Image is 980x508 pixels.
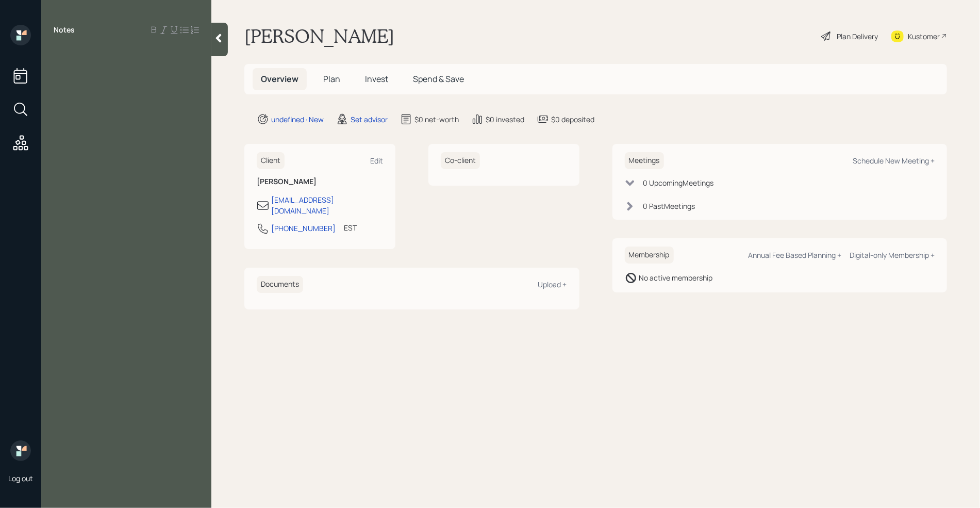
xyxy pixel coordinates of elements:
div: Digital-only Membership + [850,250,935,260]
h6: Documents [257,276,303,293]
div: $0 deposited [551,114,594,125]
h6: Meetings [625,152,664,169]
div: [PHONE_NUMBER] [271,223,336,234]
h6: Client [257,152,285,169]
h6: Membership [625,247,674,264]
div: $0 net-worth [414,114,459,125]
div: Kustomer [908,31,940,42]
div: undefined · New [271,114,324,125]
div: 0 Past Meeting s [643,201,695,211]
div: Annual Fee Based Planning + [748,250,841,260]
span: Spend & Save [413,73,464,85]
div: Set advisor [351,114,388,125]
img: retirable_logo.png [10,440,31,461]
div: Upload + [538,280,567,289]
div: Schedule New Meeting + [853,156,935,166]
span: Overview [261,73,298,85]
div: 0 Upcoming Meeting s [643,177,714,188]
div: Plan Delivery [837,31,878,42]
div: EST [344,222,357,233]
span: Plan [323,73,340,85]
h1: [PERSON_NAME] [244,25,394,47]
div: Log out [8,473,33,483]
span: Invest [365,73,388,85]
div: Edit [370,156,383,166]
label: Notes [54,25,75,35]
div: $0 invested [486,114,524,125]
div: No active membership [639,272,713,283]
h6: Co-client [441,152,480,169]
div: [EMAIL_ADDRESS][DOMAIN_NAME] [271,194,383,216]
h6: [PERSON_NAME] [257,177,383,186]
